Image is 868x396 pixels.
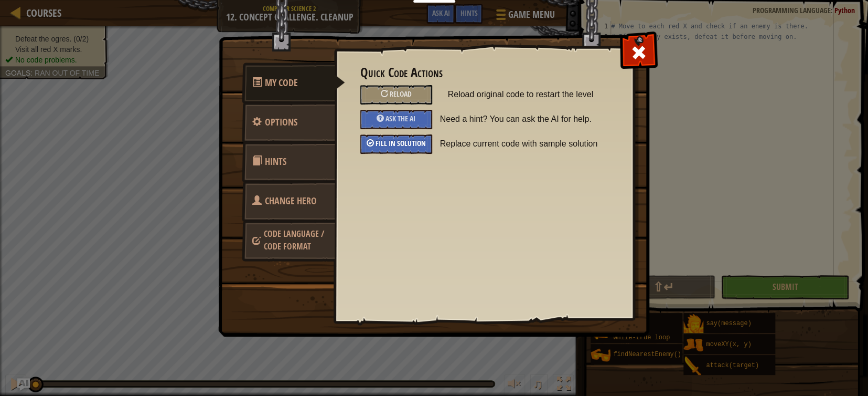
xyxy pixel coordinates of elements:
[242,62,345,103] a: My Code
[360,66,607,80] h3: Quick Code Actions
[360,85,432,105] div: Reload original code to restart the level
[264,228,324,252] span: Choose hero, language
[385,113,415,123] span: Ask the AI
[360,134,432,154] div: Fill in solution
[376,138,426,148] span: Fill in solution
[448,85,607,104] span: Reload original code to restart the level
[242,102,335,143] a: Options
[390,89,412,99] span: Reload
[265,116,297,129] span: Configure settings
[265,194,317,207] span: Choose hero, language
[360,110,432,129] div: Ask the AI
[265,76,298,89] span: Quick Code Actions
[265,155,286,168] span: Hints
[440,110,615,129] span: Need a hint? You can ask the AI for help.
[440,134,615,153] span: Replace current code with sample solution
